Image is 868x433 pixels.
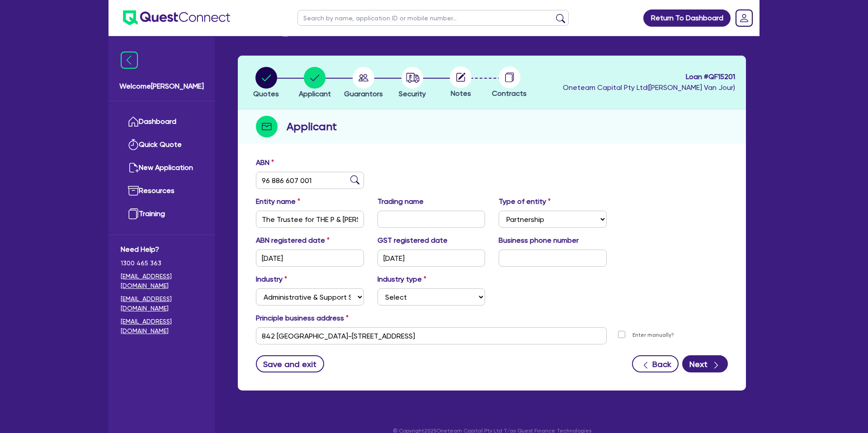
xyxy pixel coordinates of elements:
[121,110,203,133] a: Dashboard
[643,9,731,27] a: Return To Dashboard
[128,162,139,173] img: new-application
[377,196,424,207] label: Trading name
[121,272,203,291] a: [EMAIL_ADDRESS][DOMAIN_NAME]
[297,10,569,26] input: Search by name, application ID or mobile number...
[121,179,203,202] a: Resources
[287,118,337,135] h2: Applicant
[121,317,203,336] a: [EMAIL_ADDRESS][DOMAIN_NAME]
[256,249,364,267] input: DD / MM / YYYY
[632,355,679,372] button: Back
[377,249,486,267] input: DD / MM / YYYY
[451,89,471,98] span: Notes
[256,235,330,246] label: ABN registered date
[398,66,426,100] button: Security
[499,235,579,246] label: Business phone number
[632,331,674,339] label: Enter manually?
[344,89,383,98] span: Guarantors
[499,196,551,207] label: Type of entity
[350,175,359,184] img: abn-lookup icon
[399,89,426,98] span: Security
[256,313,349,324] label: Principle business address
[298,66,331,100] button: Applicant
[563,83,735,92] span: Oneteam Capital Pty Ltd ( [PERSON_NAME] Van Jour )
[732,6,756,30] a: Dropdown toggle
[563,71,735,82] span: Loan # QF15201
[121,294,203,313] a: [EMAIL_ADDRESS][DOMAIN_NAME]
[682,355,728,372] button: Next
[121,156,203,179] a: New Application
[256,196,300,207] label: Entity name
[119,81,204,92] span: Welcome [PERSON_NAME]
[344,66,383,100] button: Guarantors
[128,185,139,196] img: resources
[256,355,324,372] button: Save and exit
[121,259,203,268] span: 1300 465 363
[256,274,287,285] label: Industry
[128,139,139,150] img: quick-quote
[299,89,331,98] span: Applicant
[123,10,230,25] img: quest-connect-logo-blue
[128,208,139,219] img: training
[121,244,203,255] span: Need Help?
[121,52,138,69] img: icon-menu-close
[256,116,278,137] img: step-icon
[253,89,279,98] span: Quotes
[253,66,279,100] button: Quotes
[121,133,203,156] a: Quick Quote
[256,157,274,168] label: ABN
[377,235,448,246] label: GST registered date
[377,274,426,285] label: Industry type
[121,202,203,226] a: Training
[492,89,527,98] span: Contracts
